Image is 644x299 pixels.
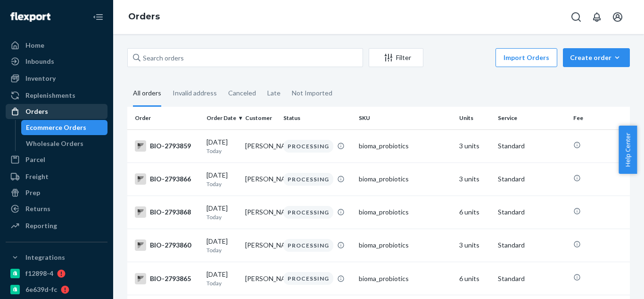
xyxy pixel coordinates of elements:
[6,152,107,167] a: Parcel
[283,206,333,219] div: PROCESSING
[241,196,280,229] td: [PERSON_NAME]
[6,71,107,86] a: Inventory
[245,114,276,122] div: Customer
[206,213,238,221] p: Today
[206,204,238,221] div: [DATE]
[619,126,637,174] button: Help Center
[6,169,107,184] a: Freight
[495,48,557,67] button: Import Orders
[355,107,455,129] th: SKU
[6,38,107,53] a: Home
[359,174,452,184] div: bioma_probiotics
[206,270,238,287] div: [DATE]
[25,285,57,294] div: 6e639d-fc
[455,162,494,196] td: 3 units
[135,206,199,218] div: BIO-2793868
[127,107,203,129] th: Order
[228,81,256,105] div: Canceled
[203,107,241,129] th: Order Date
[21,120,108,135] a: Ecommerce Orders
[241,262,280,295] td: [PERSON_NAME]
[25,155,45,164] div: Parcel
[6,88,107,103] a: Replenishments
[498,240,566,250] p: Standard
[292,81,332,105] div: Not Imported
[608,8,627,26] button: Open account menu
[498,174,566,184] p: Standard
[359,274,452,283] div: bioma_probiotics
[587,8,606,26] button: Open notifications
[89,8,107,26] button: Close Navigation
[455,262,494,295] td: 6 units
[498,274,566,283] p: Standard
[206,246,238,254] p: Today
[206,279,238,287] p: Today
[121,3,167,31] ol: breadcrumbs
[283,140,333,153] div: PROCESSING
[369,48,423,67] button: Filter
[455,107,494,129] th: Units
[6,54,107,69] a: Inbounds
[25,172,49,181] div: Freight
[6,185,107,200] a: Prep
[26,139,83,148] div: Wholesale Orders
[280,107,355,129] th: Status
[283,239,333,252] div: PROCESSING
[6,218,107,233] a: Reporting
[369,53,423,62] div: Filter
[127,48,363,67] input: Search orders
[206,237,238,254] div: [DATE]
[25,57,54,66] div: Inbounds
[283,173,333,186] div: PROCESSING
[359,240,452,250] div: bioma_probiotics
[25,91,75,100] div: Replenishments
[570,53,623,62] div: Create order
[267,81,281,105] div: Late
[359,207,452,217] div: bioma_probiotics
[241,229,280,262] td: [PERSON_NAME]
[21,136,108,151] a: Wholesale Orders
[455,129,494,162] td: 3 units
[206,171,238,188] div: [DATE]
[6,266,107,281] a: f12898-4
[135,140,199,152] div: BIO-2793859
[25,221,57,231] div: Reporting
[570,107,630,129] th: Fee
[567,8,586,26] button: Open Search Box
[206,137,238,155] div: [DATE]
[25,253,65,262] div: Integrations
[6,104,107,119] a: Orders
[25,107,48,116] div: Orders
[455,196,494,229] td: 6 units
[25,269,53,278] div: f12898-4
[498,207,566,217] p: Standard
[206,147,238,155] p: Today
[359,141,452,151] div: bioma_probiotics
[6,282,107,297] a: 6e639d-fc
[128,11,160,22] a: Orders
[498,141,566,151] p: Standard
[6,250,107,265] button: Integrations
[494,107,570,129] th: Service
[135,239,199,251] div: BIO-2793860
[26,123,86,132] div: Ecommerce Orders
[206,180,238,188] p: Today
[135,273,199,284] div: BIO-2793865
[25,74,56,83] div: Inventory
[135,173,199,185] div: BIO-2793866
[241,129,280,162] td: [PERSON_NAME]
[25,41,44,50] div: Home
[6,201,107,216] a: Returns
[25,188,40,197] div: Prep
[133,81,161,107] div: All orders
[455,229,494,262] td: 3 units
[25,204,50,214] div: Returns
[10,12,50,22] img: Flexport logo
[241,162,280,196] td: [PERSON_NAME]
[173,81,217,105] div: Invalid address
[283,272,333,285] div: PROCESSING
[563,48,630,67] button: Create order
